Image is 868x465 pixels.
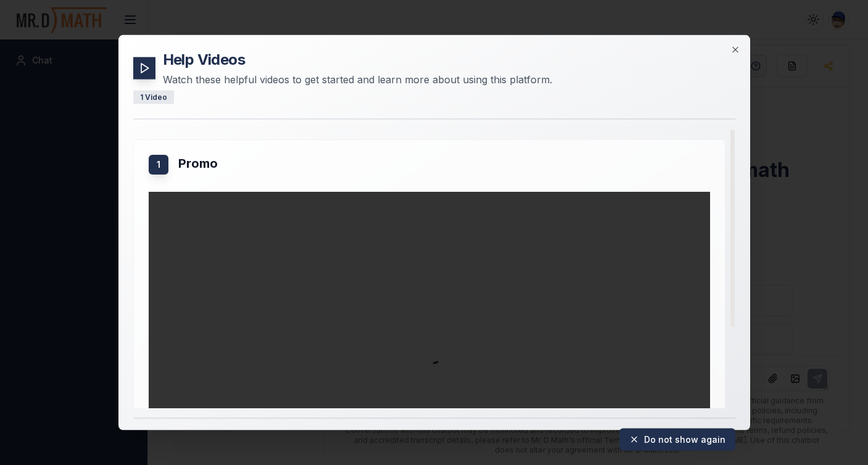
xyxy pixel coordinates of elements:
h2: Help Videos [163,50,552,70]
div: 1 Video [133,91,174,104]
div: 1 [149,155,168,175]
button: Do not show again [619,429,735,451]
p: Watch these helpful videos to get started and learn more about using this platform. [163,72,552,87]
h3: Promo [178,155,710,172]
